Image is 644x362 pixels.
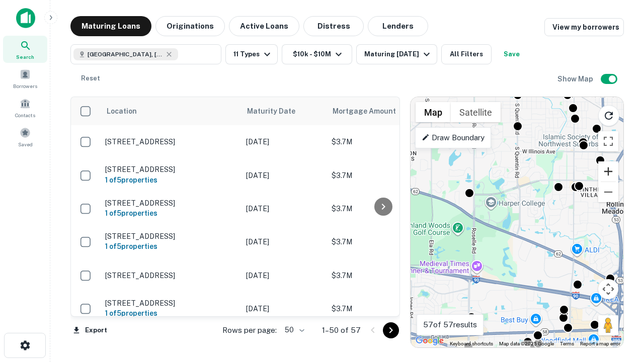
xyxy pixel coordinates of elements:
p: [STREET_ADDRESS] [105,199,236,208]
button: Reload search area [598,105,619,126]
button: Show street map [416,102,451,122]
th: Maturity Date [241,97,327,125]
button: Active Loans [229,16,299,36]
p: $3.7M [332,203,432,214]
div: 0 0 [411,97,623,347]
button: Maturing Loans [70,16,151,36]
button: Zoom in [598,161,618,182]
button: Show satellite imagery [451,102,501,122]
button: Reset [74,68,107,88]
button: Keyboard shortcuts [450,340,493,347]
p: [STREET_ADDRESS] [105,137,236,146]
img: Google [413,334,446,347]
a: Report a map error [580,341,620,346]
p: Draw Boundary [422,132,485,144]
p: [DATE] [246,136,321,147]
span: Map data ©2025 Google [499,341,554,346]
span: Mortgage Amount [333,105,409,117]
span: Borrowers [13,82,37,90]
a: Search [3,36,47,63]
p: [DATE] [246,236,321,247]
p: [STREET_ADDRESS] [105,299,236,308]
div: Maturing [DATE] [364,48,433,60]
span: [GEOGRAPHIC_DATA], [GEOGRAPHIC_DATA] [88,50,163,59]
button: Maturing [DATE] [356,44,437,64]
h6: 1 of 5 properties [105,241,236,252]
p: $3.7M [332,236,432,247]
div: 50 [281,323,306,337]
iframe: Chat Widget [594,282,644,330]
button: Originations [155,16,225,36]
button: All Filters [441,44,492,64]
h6: 1 of 5 properties [105,308,236,319]
a: Contacts [3,94,47,121]
th: Mortgage Amount [327,97,437,125]
img: capitalize-icon.png [16,8,35,28]
span: Saved [18,140,33,148]
button: Zoom out [598,182,618,202]
th: Location [100,97,241,125]
span: Location [106,105,137,117]
h6: 1 of 5 properties [105,208,236,219]
p: [STREET_ADDRESS] [105,165,236,174]
p: [DATE] [246,303,321,314]
button: Save your search to get updates of matches that match your search criteria. [496,44,528,64]
p: [STREET_ADDRESS] [105,271,236,280]
a: Borrowers [3,65,47,92]
p: $3.7M [332,303,432,314]
a: View my borrowers [544,18,624,36]
a: Terms (opens in new tab) [560,341,574,346]
p: $3.7M [332,136,432,147]
button: Go to next page [383,322,399,338]
button: Export [70,323,110,338]
button: $10k - $10M [282,44,352,64]
p: [STREET_ADDRESS] [105,232,236,241]
span: Search [16,53,34,61]
a: Open this area in Google Maps (opens a new window) [413,334,446,347]
h6: 1 of 5 properties [105,174,236,186]
button: Map camera controls [598,279,618,299]
p: [DATE] [246,203,321,214]
h6: Show Map [557,73,595,84]
button: Distress [303,16,364,36]
button: Toggle fullscreen view [598,131,618,151]
p: $3.7M [332,170,432,181]
p: 1–50 of 57 [322,324,361,336]
p: Rows per page: [222,324,277,336]
p: [DATE] [246,170,321,181]
span: Maturity Date [247,105,308,117]
span: Contacts [15,111,35,119]
button: 11 Types [225,44,278,64]
button: Lenders [368,16,428,36]
p: 57 of 57 results [423,319,477,331]
a: Saved [3,123,47,150]
p: $3.7M [332,270,432,281]
p: [DATE] [246,270,321,281]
